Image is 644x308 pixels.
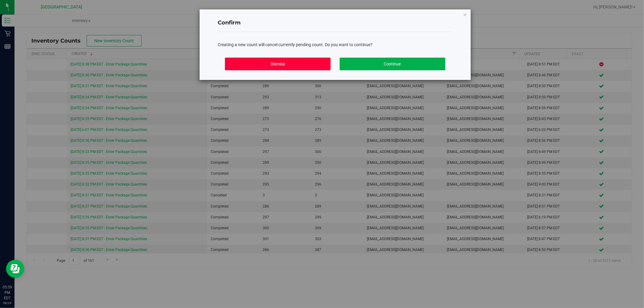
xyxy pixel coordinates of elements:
button: Close modal [463,11,467,18]
button: Dismiss [225,58,331,70]
button: Continue [340,58,445,70]
iframe: Resource center [6,260,24,278]
span: Creating a new count will cancel currently pending count. Do you want to continue? [218,42,373,47]
h4: Confirm [218,19,453,27]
